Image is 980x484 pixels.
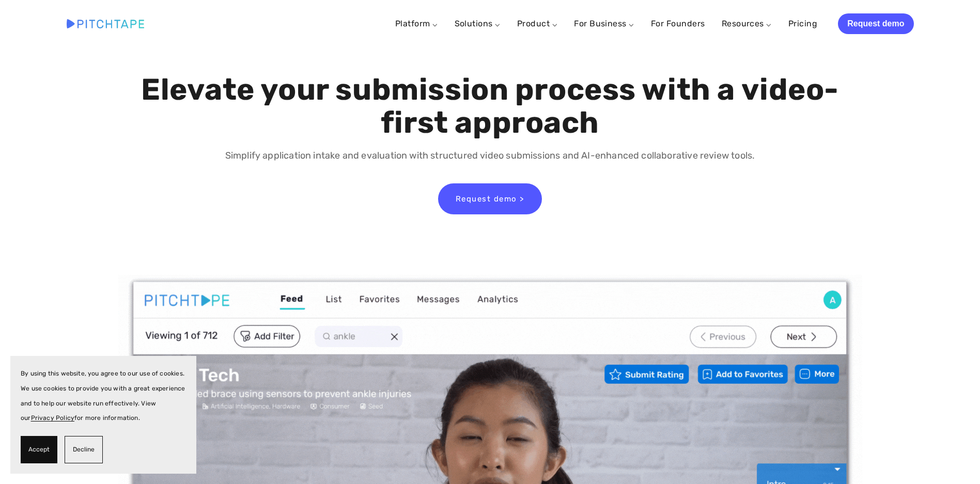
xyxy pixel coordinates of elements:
p: By using this website, you agree to our use of cookies. We use cookies to provide you with a grea... [21,366,186,426]
span: Accept [28,442,50,457]
button: Decline [65,436,103,463]
p: Simplify application intake and evaluation with structured video submissions and AI-enhanced coll... [138,148,842,163]
a: Pricing [788,14,817,33]
a: Platform ⌵ [395,19,438,28]
a: Resources ⌵ [722,19,772,28]
a: Request demo [838,13,913,34]
span: Decline [73,442,95,457]
a: For Business ⌵ [574,19,634,28]
button: Accept [21,436,57,463]
a: For Founders [651,14,705,33]
a: Request demo > [438,183,542,214]
section: Cookie banner [10,356,196,474]
a: Solutions ⌵ [455,19,501,28]
a: Privacy Policy [31,414,75,421]
img: Pitchtape | Video Submission Management Software [67,19,144,28]
h1: Elevate your submission process with a video-first approach [138,73,842,139]
a: Product ⌵ [517,19,557,28]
